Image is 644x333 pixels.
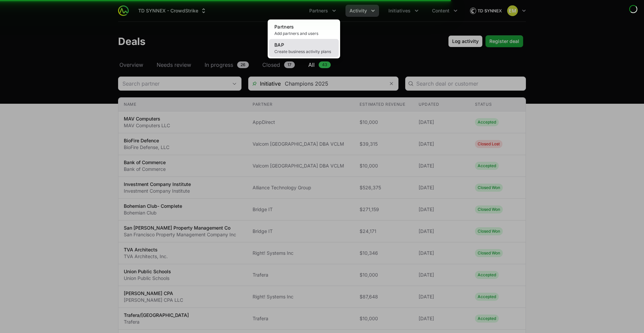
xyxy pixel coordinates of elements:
[274,42,284,48] span: BAP
[269,21,339,39] a: PartnersAdd partners and users
[129,5,462,17] div: Main navigation
[305,5,340,17] div: Partners menu
[274,31,333,36] span: Add partners and users
[269,39,339,57] a: BAPCreate business activity plans
[274,24,294,30] span: Partners
[274,49,333,54] span: Create business activity plans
